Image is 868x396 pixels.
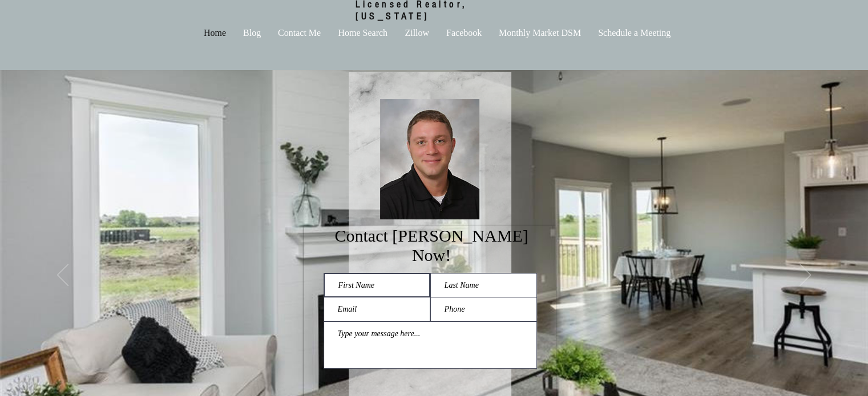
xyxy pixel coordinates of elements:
a: Home Search [329,26,396,40]
nav: Site [162,26,713,40]
input: Email [324,297,430,321]
a: Home [195,26,235,40]
a: Blog [235,26,269,40]
p: Home [198,26,232,40]
button: Next [800,264,811,288]
input: First Name [324,273,430,297]
span: Contact [PERSON_NAME] Now! [334,226,528,264]
p: Monthly Market DSM [493,26,587,40]
a: Zillow [396,26,438,40]
input: Last Name [430,273,537,297]
a: Monthly Market DSM [490,26,590,40]
img: 12034403_1203879192961678_81641584542374 [380,99,479,219]
p: Zillow [399,26,435,40]
input: Phone [430,297,537,321]
p: Contact Me [272,26,326,40]
p: Facebook [441,26,487,40]
p: Home Search [332,26,393,40]
p: Blog [237,26,267,40]
a: Contact Me [269,26,329,40]
button: Previous [57,264,68,288]
a: Facebook [438,26,490,40]
p: Schedule a Meeting [592,26,676,40]
a: Schedule a Meeting [590,26,679,40]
